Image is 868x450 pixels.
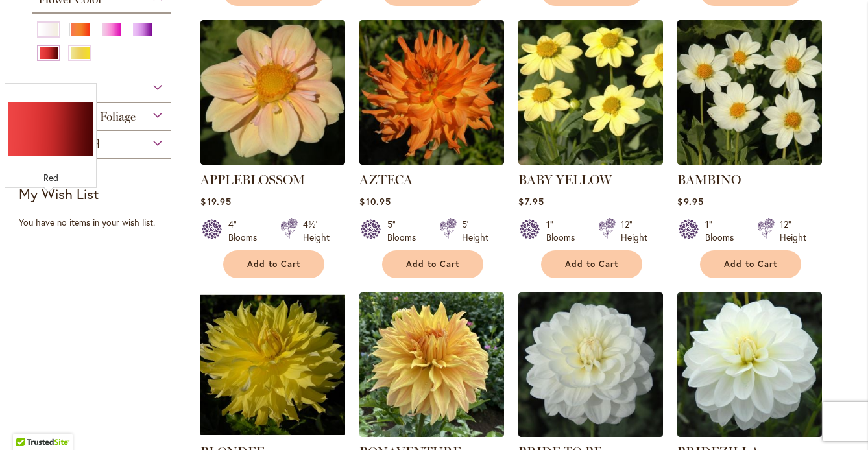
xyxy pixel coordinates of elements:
[228,218,265,244] div: 4" Blooms
[200,427,345,440] a: Blondee
[8,171,93,184] div: Red
[406,259,459,270] span: Add to Cart
[677,172,741,187] a: BAMBINO
[724,259,777,270] span: Add to Cart
[677,292,822,437] img: BRIDEZILLA
[705,218,741,244] div: 1" Blooms
[10,404,46,440] iframe: Launch Accessibility Center
[518,292,663,437] img: BRIDE TO BE
[621,218,647,244] div: 12" Height
[38,82,64,96] span: Price
[359,155,504,167] a: AZTECA
[541,250,642,278] button: Add to Cart
[677,20,822,165] img: BAMBINO
[19,216,192,229] div: You have no items in your wish list.
[200,195,231,207] span: $19.95
[518,172,612,187] a: BABY YELLOW
[700,250,801,278] button: Add to Cart
[677,195,703,207] span: $9.95
[303,218,330,244] div: 4½' Height
[223,250,324,278] button: Add to Cart
[462,218,488,244] div: 5' Height
[518,427,663,440] a: BRIDE TO BE
[518,155,663,167] a: BABY YELLOW
[200,172,305,187] a: APPLEBLOSSOM
[200,155,345,167] a: APPLEBLOSSOM
[200,20,345,165] img: APPLEBLOSSOM
[359,172,413,187] a: AZTECA
[546,218,583,244] div: 1" Blooms
[518,20,663,165] img: BABY YELLOW
[359,20,504,165] img: AZTECA
[677,427,822,440] a: BRIDEZILLA
[387,218,424,244] div: 5" Blooms
[677,155,822,167] a: BAMBINO
[359,292,504,437] img: Bonaventure
[565,259,618,270] span: Add to Cart
[359,427,504,440] a: Bonaventure
[247,259,300,270] span: Add to Cart
[359,195,391,207] span: $10.95
[780,218,806,244] div: 12" Height
[518,195,544,207] span: $7.95
[382,250,483,278] button: Add to Cart
[200,292,345,437] img: Blondee
[19,184,99,203] strong: My Wish List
